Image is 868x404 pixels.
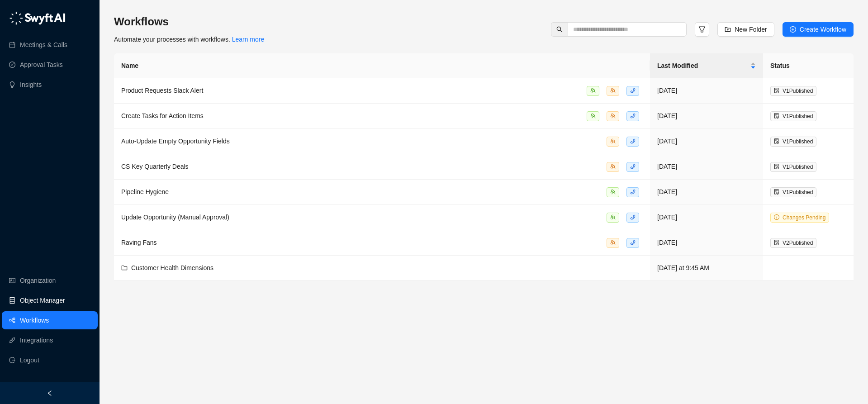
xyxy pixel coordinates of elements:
[9,11,66,25] img: logo-05li4sbe.png
[121,87,203,94] span: Product Requests Slack Alert
[783,22,854,37] button: Create Workflow
[650,104,763,129] td: [DATE]
[774,214,779,220] span: info-circle
[774,240,779,245] span: file-done
[121,214,229,221] span: Update Opportunity (Manual Approval)
[64,31,109,38] a: Powered byPylon
[630,88,636,93] span: phone
[735,24,767,34] span: New Folder
[20,311,49,329] a: Workflows
[774,113,779,119] span: file-done
[20,36,67,54] a: Meetings & Calls
[725,26,731,33] span: folder-add
[232,36,265,43] a: Learn more
[630,164,636,169] span: phone
[783,164,813,170] span: V 1 Published
[610,113,616,119] span: team
[20,351,39,369] span: Logout
[114,14,264,29] h3: Workflows
[650,230,763,256] td: [DATE]
[774,138,779,144] span: file-done
[630,189,636,195] span: phone
[800,24,846,34] span: Create Workflow
[774,189,779,195] span: file-done
[650,180,763,205] td: [DATE]
[657,61,749,71] span: Last Modified
[114,53,650,78] th: Name
[650,154,763,180] td: [DATE]
[790,26,796,33] span: plus-circle
[121,239,157,246] span: Raving Fans
[20,76,42,94] a: Insights
[650,205,763,230] td: [DATE]
[630,214,636,220] span: phone
[90,32,109,38] span: Pylon
[650,78,763,104] td: [DATE]
[47,390,53,396] span: left
[783,88,813,94] span: V 1 Published
[783,214,825,221] span: Changes Pending
[630,113,636,119] span: phone
[774,88,779,93] span: file-done
[630,138,636,144] span: phone
[20,291,65,309] a: Object Manager
[131,264,213,271] span: Customer Health Dimensions
[698,26,706,33] span: filter
[121,163,189,170] span: CS Key Quarterly Deals
[556,26,563,33] span: search
[610,214,616,220] span: team
[610,164,616,169] span: team
[20,56,63,74] a: Approval Tasks
[121,265,128,271] span: folder
[630,240,636,245] span: phone
[763,53,854,78] th: Status
[774,164,779,169] span: file-done
[590,113,596,119] span: team
[783,113,813,119] span: V 1 Published
[20,271,56,290] a: Organization
[783,240,813,246] span: V 2 Published
[121,112,204,119] span: Create Tasks for Action Items
[717,22,774,37] button: New Folder
[114,36,264,43] span: Automate your processes with workflows.
[650,256,763,280] td: [DATE] at 9:45 AM
[121,188,169,195] span: Pipeline Hygiene
[20,331,53,349] a: Integrations
[610,189,616,195] span: team
[650,129,763,154] td: [DATE]
[121,138,230,145] span: Auto-Update Empty Opportunity Fields
[590,88,596,93] span: team
[610,88,616,93] span: team
[610,240,616,245] span: team
[783,138,813,145] span: V 1 Published
[9,357,15,363] span: logout
[610,138,616,144] span: team
[783,189,813,195] span: V 1 Published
